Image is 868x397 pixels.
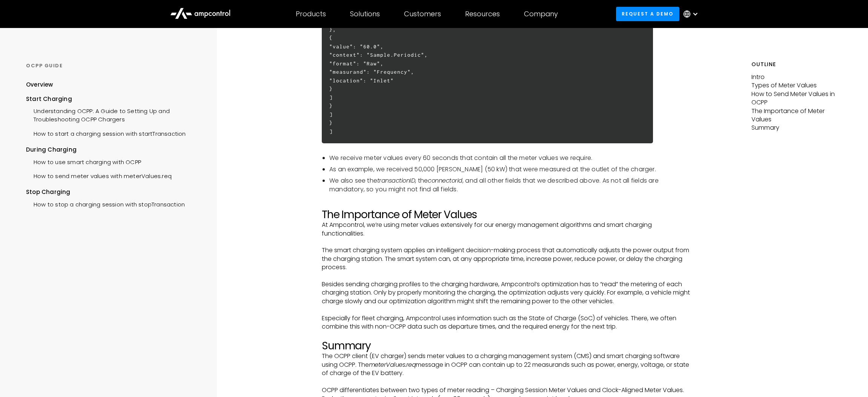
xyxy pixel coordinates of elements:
[322,331,690,339] p: ‍
[465,10,500,18] div: Resources
[26,62,200,69] div: OCPP GUIDE
[322,340,690,352] h2: Summary
[751,81,842,90] p: Types of Meter Values
[26,154,141,168] a: How to use smart charging with OCPP
[26,95,200,103] div: Start Charging
[296,10,326,18] div: Products
[322,145,690,154] p: ‍
[322,221,690,238] p: At Ampcontrol, we’re using meter values extensively for our energy management algorithms and smar...
[322,200,690,208] p: ‍
[751,73,842,81] p: Intro
[404,10,441,18] div: Customers
[524,10,558,18] div: Company
[322,314,690,331] p: Especially for fleet charging, Ampcontrol uses information such as the State of Charge (SoC) of v...
[322,246,690,271] p: The smart charging system applies an intelligent decision-making process that automatically adjus...
[751,107,842,124] p: The Importance of Meter Values
[26,126,186,140] a: How to start a charging session with startTransaction
[322,280,690,306] p: Besides sending charging profiles to the charging hardware, Ampcontrol’s optimization has to “rea...
[751,90,842,107] p: How to Send Meter Values in OCPP
[26,81,53,89] div: Overview
[26,103,200,126] a: Understanding OCPP: A Guide to Setting Up and Troubleshooting OCPP Chargers
[322,238,690,246] p: ‍
[329,154,690,162] li: We receive meter values every 60 seconds that contain all the meter values we require.
[26,168,172,182] a: How to send meter values with meterValues.req
[369,360,416,369] em: meterValues.req
[350,10,380,18] div: Solutions
[751,60,842,68] h5: Outline
[751,124,842,132] p: Summary
[26,197,185,211] a: How to stop a charging session with stopTransaction
[26,81,53,95] a: Overview
[322,378,690,386] p: ‍
[26,188,200,196] div: Stop Charging
[329,165,690,174] li: As an example, we received 50,000 [PERSON_NAME] (50 kW) that were measured at the outlet of the c...
[322,272,690,280] p: ‍
[322,306,690,314] p: ‍
[377,176,415,185] em: transactionID
[616,7,679,21] a: Request a demo
[322,208,690,221] h2: The Importance of Meter Values
[26,146,200,154] div: During Charging
[428,176,462,185] em: connectorId
[322,352,690,377] p: The OCPP client (EV charger) sends meter values to a charging management system (CMS) and smart c...
[329,177,690,194] li: We also see the , the , and all other fields that we described above. As not all fields are manda...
